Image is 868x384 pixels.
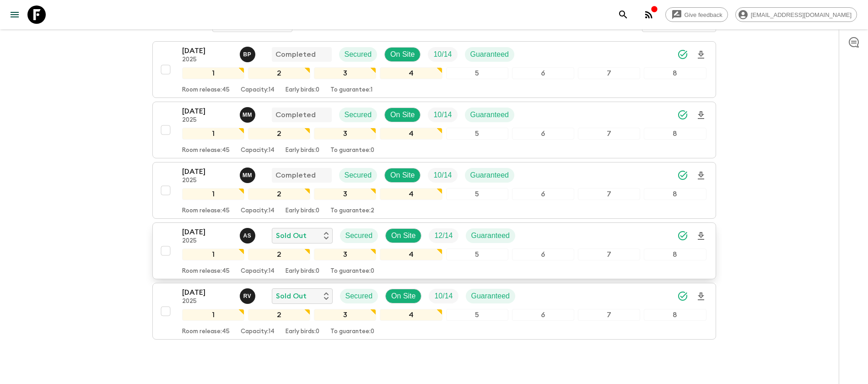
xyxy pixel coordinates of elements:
div: On Site [384,47,421,62]
div: 7 [578,128,640,140]
p: Completed [275,109,316,120]
div: 4 [380,128,442,140]
p: 10 / 14 [433,49,452,60]
p: A S [243,232,252,239]
p: [DATE] [182,287,232,298]
div: 4 [380,188,442,200]
p: Secured [345,170,372,181]
div: Trip Fill [428,47,457,62]
p: Guaranteed [470,109,509,120]
span: Beatriz Pestana [240,49,257,57]
div: 8 [644,188,706,200]
svg: Download Onboarding [695,291,706,302]
p: On Site [390,170,415,181]
p: Capacity: 14 [241,207,275,215]
p: Capacity: 14 [241,328,275,335]
p: 2025 [182,238,232,245]
div: 1 [182,188,244,200]
p: [DATE] [182,166,232,177]
div: 3 [314,128,376,140]
div: On Site [385,289,421,303]
div: Trip Fill [429,228,458,243]
button: search adventures [614,5,632,24]
svg: Synced Successfully [677,170,688,181]
div: 4 [380,309,442,321]
div: Trip Fill [429,289,458,303]
p: Secured [345,109,372,120]
div: 2 [248,249,310,260]
div: 2 [248,67,310,79]
div: 6 [512,309,574,321]
p: Early birds: 0 [286,268,319,275]
p: 2025 [182,177,232,184]
div: On Site [384,108,421,122]
div: 7 [578,188,640,200]
svg: Download Onboarding [695,49,706,60]
svg: Synced Successfully [677,109,688,120]
div: On Site [384,168,421,183]
p: Guaranteed [470,49,509,60]
p: Room release: 45 [182,87,230,94]
p: On Site [391,291,415,302]
div: 5 [446,128,508,140]
div: 3 [314,67,376,79]
div: 1 [182,249,244,260]
p: [DATE] [182,227,232,238]
span: Rita Vogel [240,291,257,298]
p: Capacity: 14 [241,147,275,154]
div: Secured [339,168,377,183]
p: Secured [345,230,373,241]
div: 2 [248,309,310,321]
div: Trip Fill [428,168,457,183]
div: 5 [446,249,508,260]
p: Guaranteed [471,230,510,241]
p: Early birds: 0 [286,207,319,215]
p: [DATE] [182,45,232,56]
div: 8 [644,249,706,260]
div: 7 [578,249,640,260]
p: To guarantee: 1 [330,87,372,94]
button: AS [240,228,257,243]
p: Secured [345,291,373,302]
svg: Download Onboarding [695,170,706,181]
p: 12 / 14 [434,230,453,241]
div: 6 [512,128,574,140]
svg: Synced Successfully [677,291,688,302]
p: Secured [345,49,372,60]
button: [DATE]2025Anne SgrazzuttiSold OutSecuredOn SiteTrip FillGuaranteed12345678Room release:45Capacity... [152,222,716,279]
button: [DATE]2025Rita VogelSold OutSecuredOn SiteTrip FillGuaranteed12345678Room release:45Capacity:14Ea... [152,283,716,340]
div: 1 [182,309,244,321]
p: Capacity: 14 [241,268,275,275]
button: menu [5,5,24,24]
svg: Download Onboarding [695,110,706,121]
div: 2 [248,128,310,140]
span: Anne Sgrazzutti [240,231,257,238]
div: 7 [578,67,640,79]
p: Room release: 45 [182,268,230,275]
div: 5 [446,309,508,321]
p: On Site [390,109,415,120]
div: Secured [340,228,378,243]
p: 2025 [182,117,232,124]
p: To guarantee: 0 [330,147,374,154]
p: On Site [391,230,415,241]
div: 7 [578,309,640,321]
a: Give feedback [665,7,728,22]
div: 4 [380,249,442,260]
p: [DATE] [182,106,232,117]
p: Early birds: 0 [286,147,319,154]
div: [EMAIL_ADDRESS][DOMAIN_NAME] [735,7,857,22]
span: Mariana Martins [240,110,257,117]
p: 10 / 14 [434,291,453,302]
p: Room release: 45 [182,207,230,215]
p: Room release: 45 [182,147,230,154]
div: 3 [314,188,376,200]
div: 6 [512,67,574,79]
p: Guaranteed [471,291,510,302]
button: [DATE]2025Mariana MartinsCompletedSecuredOn SiteTrip FillGuaranteed12345678Room release:45Capacit... [152,162,716,219]
div: On Site [385,228,421,243]
div: Secured [339,47,377,62]
p: R V [243,292,252,300]
div: 3 [314,309,376,321]
span: Give feedback [679,11,728,18]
